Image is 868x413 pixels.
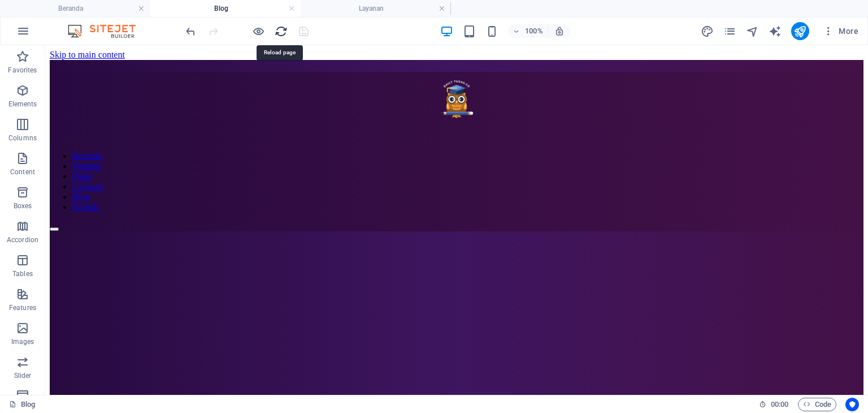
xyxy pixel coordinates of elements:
[746,24,759,38] button: navigator
[184,24,197,38] button: undo
[771,398,788,411] span: 00 00
[9,398,35,411] a: Click to cancel selection. Double-click to open Pages
[818,22,863,40] button: More
[525,24,543,38] h6: 100%
[10,167,35,177] p: Content
[12,269,33,278] p: Tables
[793,25,806,38] i: Publish
[701,24,714,38] button: design
[803,398,831,411] span: Code
[823,25,858,37] span: More
[769,24,782,38] button: text_generator
[769,25,782,38] i: AI Writer
[9,303,36,312] p: Features
[845,398,859,411] button: Usercentrics
[7,235,38,244] p: Accordion
[274,24,288,38] button: reload
[701,25,714,38] i: Design (Ctrl+Alt+Y)
[65,24,150,38] img: Editor Logo
[14,201,32,210] p: Boxes
[8,66,37,75] p: Favorites
[508,24,548,38] button: 100%
[723,24,737,38] button: pages
[150,2,301,15] h4: Blog
[554,26,565,36] i: On resize automatically adjust zoom level to fit chosen device.
[759,398,789,411] h6: Session time
[184,25,197,38] i: Undo: Change pages (Ctrl+Z)
[14,371,32,380] p: Slider
[791,22,809,40] button: publish
[5,5,80,14] a: Skip to main content
[798,398,836,411] button: Code
[779,400,780,408] span: :
[301,2,451,15] h4: Layanan
[11,337,34,346] p: Images
[8,100,37,109] p: Elements
[746,25,759,38] i: Navigator
[723,25,736,38] i: Pages (Ctrl+Alt+S)
[8,134,37,143] p: Columns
